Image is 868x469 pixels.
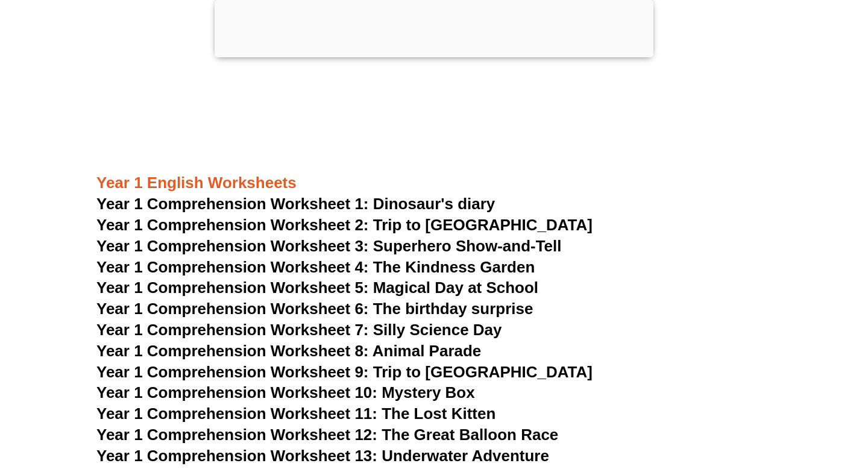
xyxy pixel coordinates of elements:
a: Year 1 Comprehension Worksheet 7: Silly Science Day [96,321,502,339]
a: Year 1 Comprehension Worksheet 4: The Kindness Garden [96,258,535,276]
a: Year 1 Comprehension Worksheet 9: Trip to [GEOGRAPHIC_DATA] [96,363,593,381]
iframe: Chat Widget [661,333,868,469]
a: Year 1 Comprehension Worksheet 5: Magical Day at School [96,279,538,297]
a: Year 1 Comprehension Worksheet 1: Dinosaur's diary [96,195,495,213]
a: Year 1 Comprehension Worksheet 13: Underwater Adventure [96,447,549,465]
a: Year 1 Comprehension Worksheet 3: Superhero Show-and-Tell [96,237,562,255]
a: Year 1 Comprehension Worksheet 6: The birthday surprise [96,300,533,318]
a: Year 1 Comprehension Worksheet 8: Animal Parade [96,342,481,360]
a: Year 1 Comprehension Worksheet 2: Trip to [GEOGRAPHIC_DATA] [96,216,593,234]
a: Year 1 Comprehension Worksheet 11: The Lost Kitten [96,404,495,423]
a: Year 1 Comprehension Worksheet 12: The Great Balloon Race [96,426,558,444]
a: Year 1 Comprehension Worksheet 10: Mystery Box [96,383,475,401]
h3: Year 1 English Worksheets [96,173,772,194]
